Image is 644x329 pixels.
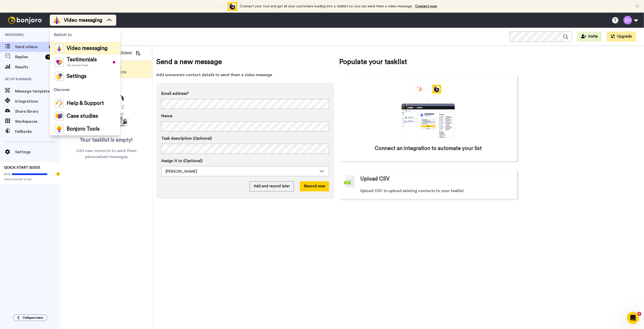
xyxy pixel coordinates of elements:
label: Task description (Optional) [161,135,329,141]
label: Assign it to (Optional) [161,158,329,164]
span: QUICK START GUIDE [4,166,40,169]
span: Connect your tool and get all your customers loading into a tasklist so you can send them a video... [240,5,413,8]
span: Integrations [15,98,51,104]
img: tm-color.svg [55,58,64,67]
img: bj-logo-header-white.svg [6,17,44,24]
a: Video messaging [50,42,120,55]
img: help-and-support-colored.svg [55,99,64,108]
span: Settings [67,74,87,79]
span: Case studies [67,114,98,119]
span: Testimonials [67,57,97,62]
label: Email address* [161,91,329,97]
a: TestimonialsTry me for free! [50,55,120,70]
span: Name [161,113,172,119]
button: Collapse menu [13,314,47,321]
span: Your tasklist is empty! [80,136,133,144]
div: [PERSON_NAME] [166,168,317,174]
a: Bonjoro Tools [50,123,120,135]
span: Workspaces [15,118,60,125]
span: Video messaging [67,46,107,51]
span: Help & Support [67,101,104,106]
span: Discover [50,83,120,97]
span: Upload CSV to upload existing contacts to your tasklist [360,188,464,194]
a: Settings [50,70,120,83]
span: Add new contacts to send them personalised messages [68,148,145,160]
img: vm-color.svg [53,16,61,24]
a: Connect now [415,5,437,8]
span: Connect an integration to automate your list [375,145,482,152]
span: Replies [15,54,43,60]
span: Upload CSV [360,175,390,183]
span: Bonjoro Tools [67,127,100,132]
button: Upgrade [607,32,636,42]
span: Switch to [50,28,120,42]
span: Video messaging [64,17,102,24]
span: Results [15,64,60,70]
button: Record now [300,181,329,191]
button: Invite [577,32,602,42]
span: Add someone's contact details to send them a video message [156,72,334,78]
iframe: Intercom live chat [627,312,639,324]
span: Send a new message [156,57,334,67]
a: Case studies [50,110,120,123]
a: Help & Support [50,97,120,110]
img: csv-grey.png [344,175,355,188]
span: Fallbacks [15,129,60,135]
span: 6 [637,312,641,316]
button: Add and record later [250,181,294,191]
span: Message template [15,88,60,94]
img: vm-color.svg [55,44,64,53]
span: Try me for free! [67,63,97,67]
span: Share library [15,108,60,114]
img: bj-tools-colored.svg [55,125,64,133]
div: 6 [49,44,55,49]
span: Collapse menu [23,316,43,320]
button: Oldest [115,48,144,58]
img: case-study-colored.svg [55,112,64,121]
div: animation [210,2,237,11]
div: Tooltip anchor [56,172,60,176]
div: 99 + [45,54,55,59]
span: Populate your tasklist [339,57,517,67]
img: settings-colored.svg [55,72,64,81]
span: Settings [15,149,60,155]
span: Send videos [15,44,47,50]
span: Send yourself a test [4,177,56,181]
div: animation [390,85,466,140]
span: 80% [4,172,11,176]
